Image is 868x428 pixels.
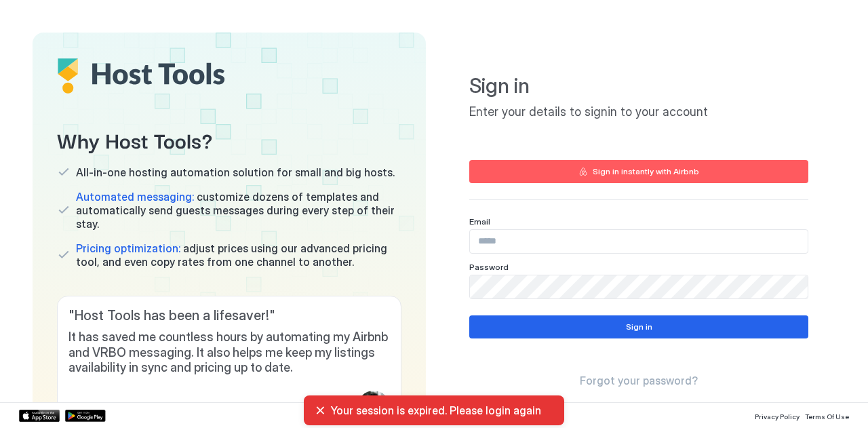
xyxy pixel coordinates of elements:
[68,307,390,324] span: " Host Tools has been a lifesaver! "
[470,275,808,298] input: Input Field
[76,241,401,269] span: adjust prices using our advanced pricing tool, and even copy rates from one channel to another.
[580,374,698,388] a: Forgot your password?
[331,404,553,417] span: Your session is expired. Please login again
[469,73,808,99] span: Sign in
[469,160,808,183] button: Sign in instantly with Airbnb
[357,391,390,423] div: profile
[580,374,698,387] span: Forgot your password?
[76,241,180,255] span: Pricing optimization:
[469,315,808,338] button: Sign in
[57,124,401,155] span: Why Host Tools?
[76,190,194,203] span: Automated messaging:
[626,321,652,333] div: Sign in
[76,190,401,231] span: customize dozens of templates and automatically send guests messages during every step of their s...
[469,104,808,120] span: Enter your details to signin to your account
[76,166,395,179] span: All-in-one hosting automation solution for small and big hosts.
[470,230,808,253] input: Input Field
[68,330,390,376] span: It has saved me countless hours by automating my Airbnb and VRBO messaging. It also helps me keep...
[593,166,699,178] div: Sign in instantly with Airbnb
[469,216,490,227] span: Email
[469,262,509,272] span: Password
